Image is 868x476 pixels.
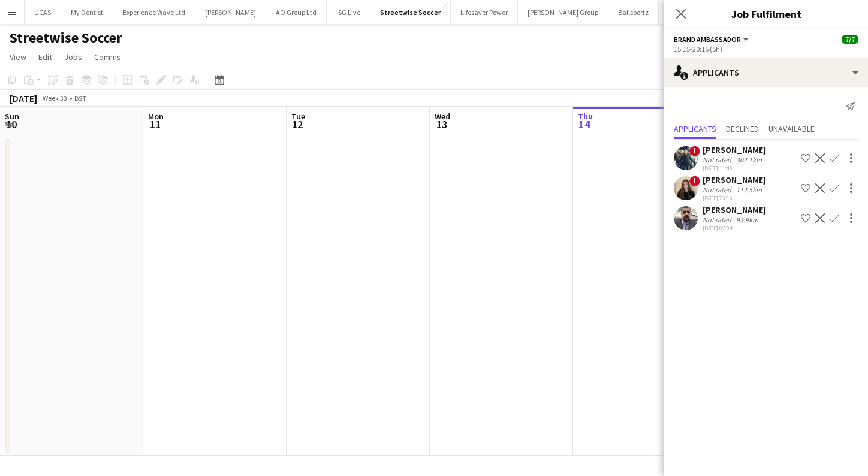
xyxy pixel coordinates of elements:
div: Applicants [664,58,868,87]
button: World Photography Organisation [659,1,778,24]
div: 112.5km [734,185,764,194]
button: AO Group Ltd [266,1,327,24]
span: Tue [291,111,305,122]
span: 13 [433,118,450,131]
span: Comms [94,52,121,62]
span: ! [689,146,700,156]
div: 15:15-20:15 (5h) [674,44,858,53]
span: Declined [726,125,759,133]
span: Edit [38,52,52,62]
button: Ballsportz [608,1,659,24]
span: Unavailable [768,125,815,133]
button: [PERSON_NAME] Group [518,1,608,24]
div: [DATE] 02:04 [703,224,766,232]
span: 10 [3,118,19,131]
a: Edit [34,49,57,65]
div: [DATE] [10,92,37,104]
button: [PERSON_NAME] [195,1,266,24]
button: Lifesaver Power [451,1,518,24]
button: ISG Live [327,1,370,24]
span: 12 [290,118,305,131]
span: 11 [146,118,164,131]
a: View [5,49,31,65]
span: Week 33 [40,94,70,103]
h3: Job Fulfilment [664,6,868,22]
div: [DATE] 23:16 [703,194,766,202]
div: [DATE] 11:48 [703,164,766,172]
span: ! [689,176,700,186]
div: 302.1km [734,155,764,164]
div: [PERSON_NAME] [703,204,766,215]
button: My Dentist [61,1,113,24]
span: Thu [578,111,593,122]
a: Comms [89,49,126,65]
span: Applicants [674,125,716,133]
button: Brand Ambassador [674,35,751,44]
div: Not rated [703,155,734,164]
div: [PERSON_NAME] [703,174,766,185]
span: Brand Ambassador [674,35,741,44]
span: 7/7 [842,35,858,44]
span: Mon [148,111,164,122]
div: Not rated [703,185,734,194]
span: 14 [576,118,593,131]
span: Sun [5,111,19,122]
div: Not rated [703,215,734,224]
button: Experience Wave Ltd [113,1,195,24]
span: Wed [435,111,450,122]
div: BST [74,94,86,103]
button: UCAS [25,1,61,24]
span: View [10,52,26,62]
h1: Streetwise Soccer [10,29,122,47]
a: Jobs [59,49,87,65]
button: Streetwise Soccer [370,1,451,24]
div: 93.9km [734,215,761,224]
span: Jobs [64,52,82,62]
div: [PERSON_NAME] [703,144,766,155]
